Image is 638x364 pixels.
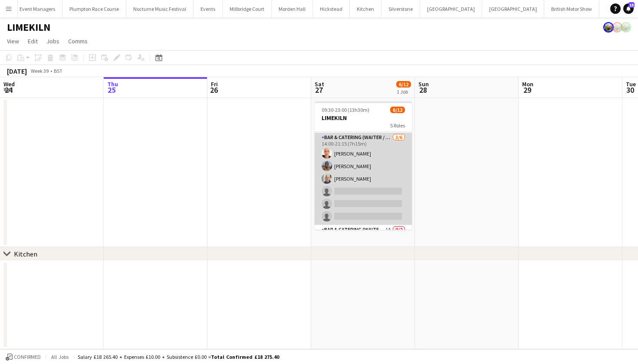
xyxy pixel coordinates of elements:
button: Hickstead [313,0,350,17]
button: Nocturne Music Festival [126,0,194,17]
a: 15 [623,3,634,14]
span: 24 [2,85,15,95]
button: KKHQ [599,0,627,17]
span: 5 Roles [390,122,405,129]
span: 6/12 [390,107,405,113]
button: Confirmed [4,352,42,362]
h3: LIMEKILN [315,114,412,122]
span: Edit [28,37,38,45]
div: Salary £18 265.40 + Expenses £10.00 + Subsistence £0.00 = [78,354,279,360]
span: 6/12 [396,81,411,88]
a: Edit [24,36,41,47]
button: Morden Hall [272,0,313,17]
span: Sat [315,80,324,88]
div: BST [54,68,62,74]
span: All jobs [49,354,70,360]
span: 15 [628,2,635,8]
a: View [3,36,23,47]
app-card-role: Bar & Catering (Waiter / waitress)3/614:00-21:15 (7h15m)[PERSON_NAME][PERSON_NAME][PERSON_NAME] [315,133,412,225]
span: Thu [107,80,118,88]
button: [GEOGRAPHIC_DATA] [482,0,544,17]
span: Total Confirmed £18 275.40 [211,354,279,360]
span: Jobs [46,37,59,45]
app-user-avatar: Staffing Manager [603,22,614,32]
button: Kitchen [350,0,381,17]
span: Sun [418,80,429,88]
span: Mon [522,80,533,88]
app-user-avatar: Staffing Manager [612,22,622,32]
app-job-card: 09:30-23:00 (13h30m)6/12LIMEKILN5 Roles-Waiter/Waitress1/109:30-21:30 (12h)[PERSON_NAME]Bar & Cat... [315,101,412,230]
span: 28 [417,85,429,95]
span: View [7,37,19,45]
a: Comms [65,36,91,47]
span: Week 39 [29,68,50,74]
div: Kitchen [14,250,37,258]
button: Event Managers [13,0,62,17]
h1: LIMEKILN [7,21,50,34]
span: 09:30-23:00 (13h30m) [322,107,369,113]
button: Events [194,0,223,17]
button: [GEOGRAPHIC_DATA] [420,0,482,17]
span: 25 [106,85,118,95]
button: Silverstone [381,0,420,17]
app-user-avatar: Staffing Manager [621,22,631,32]
span: Comms [68,37,88,45]
span: 27 [313,85,324,95]
span: Confirmed [14,354,41,360]
div: [DATE] [7,67,27,75]
div: 1 Job [397,88,411,95]
span: Wed [3,80,15,88]
span: 26 [210,85,218,95]
a: Jobs [43,36,63,47]
span: Tue [626,80,636,88]
button: Millbridge Court [223,0,272,17]
span: 30 [625,85,636,95]
span: 29 [521,85,533,95]
button: British Motor Show [544,0,599,17]
app-card-role: Bar & Catering (Waiter / waitress)1A0/2 [315,225,412,267]
span: Fri [211,80,218,88]
button: Plumpton Race Course [62,0,126,17]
